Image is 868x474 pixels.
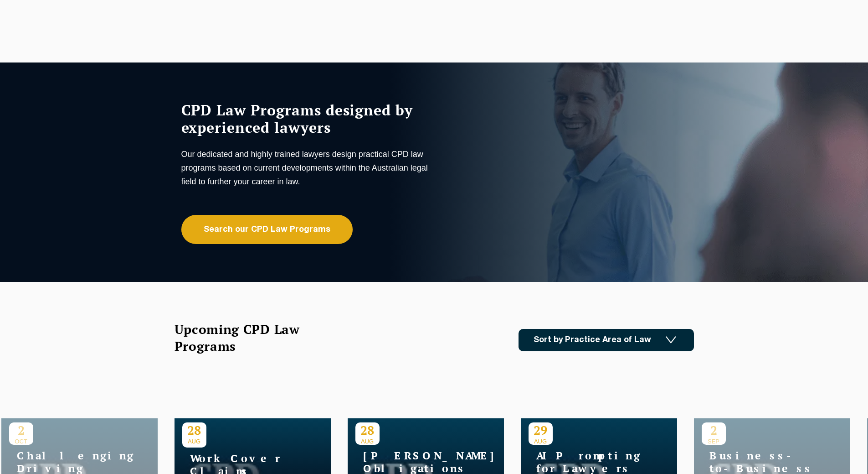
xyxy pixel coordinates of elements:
h1: CPD Law Programs designed by experienced lawyers [181,101,432,136]
a: Search our CPD Law Programs [181,215,353,244]
p: Our dedicated and highly trained lawyers design practical CPD law programs based on current devel... [181,147,432,188]
p: 28 [355,422,380,438]
span: AUG [182,438,206,445]
h2: Upcoming CPD Law Programs [175,321,323,354]
span: AUG [355,438,380,445]
p: 29 [529,422,553,438]
p: 28 [182,422,206,438]
a: Sort by Practice Area of Law [519,329,694,351]
span: AUG [529,438,553,445]
img: Icon [666,336,676,344]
